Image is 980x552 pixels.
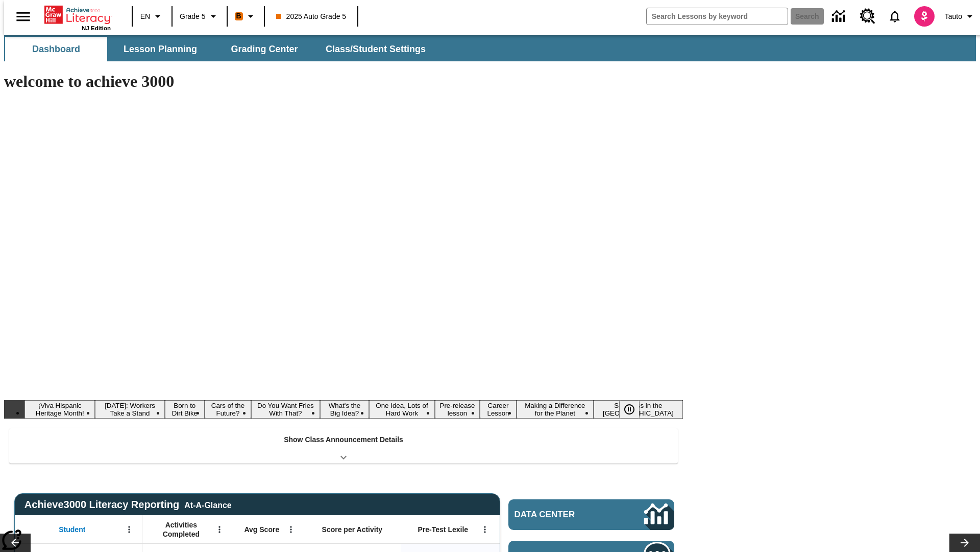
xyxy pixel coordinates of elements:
a: Notifications [881,3,908,30]
span: EN [140,11,150,22]
div: SubNavbar [4,37,435,61]
button: Open Menu [283,522,299,537]
button: Boost Class color is orange. Change class color [231,7,261,26]
span: Tauto [945,11,962,22]
button: Slide 1 ¡Viva Hispanic Heritage Month! [24,400,95,419]
button: Slide 2 Labor Day: Workers Take a Stand [95,400,164,419]
button: Grade: Grade 5, Select a grade [176,7,224,26]
img: avatar image [914,6,935,27]
button: Select a new avatar [908,3,941,30]
button: Lesson Planning [109,37,211,61]
button: Open Menu [212,522,227,537]
div: Pause [619,400,650,419]
span: Achieve3000 Literacy Reporting [24,499,232,511]
button: Slide 10 Making a Difference for the Planet [517,400,594,419]
span: Data Center [514,510,610,520]
button: Slide 7 One Idea, Lots of Hard Work [369,400,435,419]
span: Activities Completed [148,520,215,539]
button: Lesson carousel, Next [949,534,980,552]
input: search field [647,8,788,25]
button: Slide 5 Do You Want Fries With That? [251,400,320,419]
button: Language: EN, Select a language [136,7,168,26]
span: B [236,10,241,22]
button: Grading Center [213,37,315,61]
button: Pause [619,400,640,419]
a: Data Center [826,3,854,31]
span: Score per Activity [322,525,383,534]
button: Open Menu [477,522,493,537]
button: Slide 4 Cars of the Future? [205,400,251,419]
a: Home [44,5,111,25]
button: Dashboard [5,37,107,61]
span: NJ Edition [82,25,111,31]
span: Grading Center [231,43,298,55]
button: Slide 11 Sleepless in the Animal Kingdom [594,400,683,419]
span: Student [59,525,85,534]
span: Lesson Planning [124,43,197,55]
button: Class/Student Settings [317,37,434,61]
span: Grade 5 [180,11,206,22]
button: Slide 6 What's the Big Idea? [320,400,369,419]
button: Slide 9 Career Lesson [480,400,517,419]
span: Avg Score [244,525,279,534]
a: Resource Center, Will open in new tab [854,3,881,30]
div: At-A-Glance [184,499,231,510]
button: Open side menu [8,2,38,32]
div: Home [44,4,111,31]
span: Pre-Test Lexile [418,525,469,534]
div: SubNavbar [4,35,976,61]
span: 2025 Auto Grade 5 [276,11,347,22]
p: Show Class Announcement Details [284,434,403,445]
h1: welcome to achieve 3000 [4,72,683,91]
button: Open Menu [121,522,137,537]
span: Class/Student Settings [326,43,426,55]
div: Show Class Announcement Details [9,428,678,464]
a: Data Center [508,499,674,530]
button: Slide 3 Born to Dirt Bike [165,400,205,419]
span: Dashboard [32,43,80,55]
button: Profile/Settings [941,7,980,26]
button: Slide 8 Pre-release lesson [435,400,480,419]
